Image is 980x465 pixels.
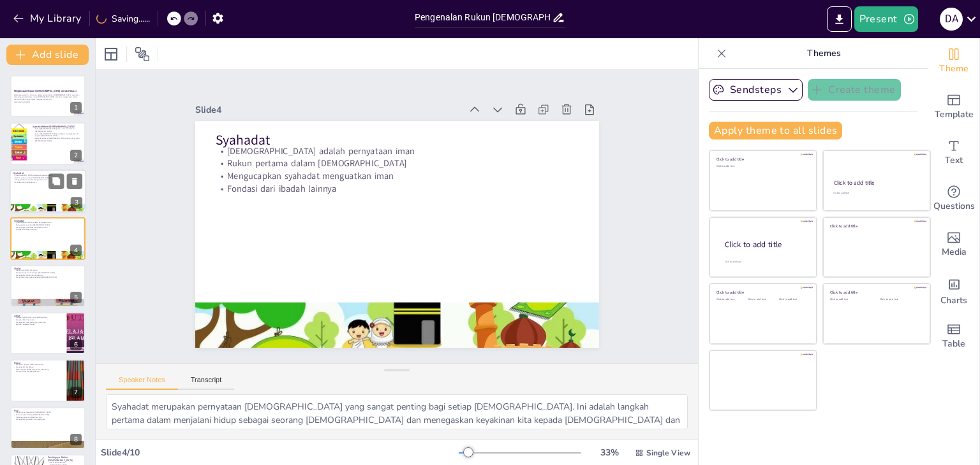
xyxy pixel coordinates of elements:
p: [DEMOGRAPHIC_DATA] adalah pernyataan iman [14,222,82,224]
button: Apply theme to all slides [709,122,842,139]
p: Menghubungkan kita dengan [DEMOGRAPHIC_DATA] [14,271,82,274]
p: Mengucapkan syahadat menguatkan iman [215,169,579,182]
div: 6 [70,339,82,350]
div: 8 [70,434,82,445]
div: Click to add text [833,192,918,195]
p: Shalat [14,266,82,270]
span: Charts [940,294,967,308]
div: Add a table [928,313,979,359]
p: Memahami Rukun [DEMOGRAPHIC_DATA] penting bagi umat [DEMOGRAPHIC_DATA] [33,137,82,141]
p: Mengajarkan persatuan dan kesetaraan [14,418,82,421]
div: Click to add title [830,223,921,228]
div: Click to add body [725,261,805,264]
div: 3 [71,197,82,208]
p: [DEMOGRAPHIC_DATA] adalah pernyataan iman [13,174,82,176]
p: Mengajarkan disiplin dan ketekunan [14,274,82,276]
p: Syahadat [13,171,82,175]
p: [DEMOGRAPHIC_DATA] adalah pernyataan iman [215,145,579,157]
div: 5 [10,265,85,307]
p: Themes [732,38,916,69]
p: Rukun [DEMOGRAPHIC_DATA] terdiri dari lima pilar [33,125,82,127]
div: Click to add title [716,290,808,295]
strong: Pengenalan Rukun [DEMOGRAPHIC_DATA] untuk Kelas 1 [14,89,77,92]
p: Rukun pertama dalam [DEMOGRAPHIC_DATA] [215,157,579,170]
div: Click to add title [834,179,919,187]
button: Transcript [178,376,235,390]
div: Add charts and graphs [928,268,979,313]
div: Saving...... [96,13,150,25]
p: Sedekah wajib untuk yang membutuhkan [14,317,63,319]
div: Get real-time input from your audience [928,176,979,222]
div: Click to add title [830,290,921,295]
div: Click to add text [779,298,808,301]
button: Export to PowerPoint [827,6,852,32]
p: Apa itu Rukun [DEMOGRAPHIC_DATA]? [33,124,82,128]
button: Duplicate Slide [48,173,64,189]
span: Table [942,337,965,351]
p: Peluang untuk membersihkan jiwa [14,416,82,418]
p: Rukun pertama dalam [DEMOGRAPHIC_DATA] [13,176,82,179]
span: Single View [646,448,690,458]
p: Bentuk kepedulian sosial [14,324,63,326]
span: Position [135,46,150,62]
div: Click to add text [830,298,870,301]
div: 6 [10,312,85,354]
button: D A [940,6,963,32]
input: Insert title [415,8,552,27]
div: Change the overall theme [928,38,979,84]
button: Create theme [808,79,901,101]
div: 7 [70,387,82,398]
div: Click to add title [725,240,806,250]
p: Ibadah wajib lima kali sehari [14,269,82,271]
p: Dalam presentasi ini, kita akan belajar tentang Rukun [DEMOGRAPHIC_DATA], yaitu lima pilar yang m... [14,94,82,101]
p: Fondasi dari ibadah lainnya [215,182,579,195]
div: 1 [10,75,85,117]
div: 3 [10,169,86,213]
div: Click to add text [716,165,808,168]
span: Questions [933,199,975,213]
div: Click to add text [748,298,776,301]
textarea: Syahadat merupakan pernyataan [DEMOGRAPHIC_DATA] yang sangat penting bagi setiap [DEMOGRAPHIC_DAT... [106,394,688,429]
p: Mengucapkan syahadat menguatkan iman [14,226,82,229]
div: D A [940,8,963,31]
p: Menahan diri dari makan dan minum [14,364,63,366]
button: Delete Slide [67,173,82,189]
div: 5 [70,292,82,303]
p: Menciptakan masyarakat yang lebih adil [14,321,63,324]
div: Slide 4 [195,104,461,116]
p: Rukun [DEMOGRAPHIC_DATA] membantu mendekatkan diri kepada [DEMOGRAPHIC_DATA] [33,132,82,137]
div: Click to add title [716,157,808,162]
div: 7 [10,359,85,401]
button: Add slide [6,45,89,65]
div: 2 [70,150,82,161]
div: Add images, graphics, shapes or video [928,222,979,268]
div: 33 % [594,447,625,459]
p: Setiap [DEMOGRAPHIC_DATA] harus mematuhi Rukun [DEMOGRAPHIC_DATA] [33,127,82,132]
p: Rasa empati kepada yang kurang beruntung [14,369,63,371]
p: Fondasi dari ibadah lainnya [13,181,82,183]
div: Layout [101,44,121,64]
div: Click to add text [716,298,745,301]
p: Membersihkan harta kita [14,318,63,321]
p: Syahadat [215,131,579,150]
p: Menyatakan rasa syukur kepada [DEMOGRAPHIC_DATA] [14,276,82,278]
p: Syahadat [14,219,82,223]
button: Speaker Notes [106,376,178,390]
button: Present [854,6,918,32]
span: Media [942,245,967,259]
span: Text [945,154,963,168]
p: Mengucapkan syahadat menguatkan iman [13,179,82,182]
span: Template [935,108,974,122]
div: 1 [70,102,82,113]
div: Click to add text [880,298,920,301]
div: 4 [70,245,82,256]
button: Sendsteps [709,79,803,101]
p: Momen untuk memperbaiki diri [14,371,63,373]
p: Rukun pertama dalam [DEMOGRAPHIC_DATA] [14,224,82,227]
p: Rukun terakhir dalam [DEMOGRAPHIC_DATA] [14,413,82,416]
span: Theme [939,62,969,76]
p: Zakat [14,314,63,318]
div: 2 [10,122,85,164]
div: 4 [10,217,85,259]
p: Puasa [14,361,63,365]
